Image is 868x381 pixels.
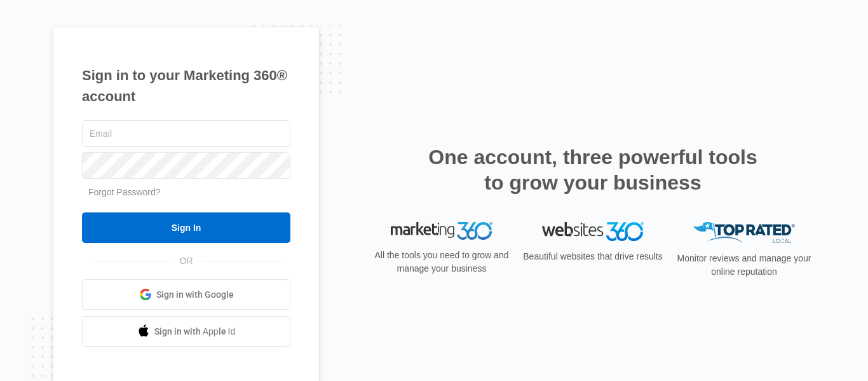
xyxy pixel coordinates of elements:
span: Sign in with Google [156,288,234,301]
a: Forgot Password? [88,187,161,197]
span: OR [171,254,202,268]
span: Sign in with Apple Id [154,325,236,338]
h2: One account, three powerful tools to grow your business [424,144,761,195]
p: All the tools you need to grow and manage your business [370,249,513,275]
img: Websites 360 [542,222,644,240]
input: Email [82,120,290,147]
p: Monitor reviews and manage your online reputation [673,252,815,279]
img: Top Rated Local [693,222,795,243]
p: Beautiful websites that drive results [522,250,664,263]
h1: Sign in to your Marketing 360® account [82,65,290,107]
a: Sign in with Google [82,279,290,310]
input: Sign In [82,212,290,243]
img: Marketing 360 [391,222,492,240]
a: Sign in with Apple Id [82,316,290,347]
